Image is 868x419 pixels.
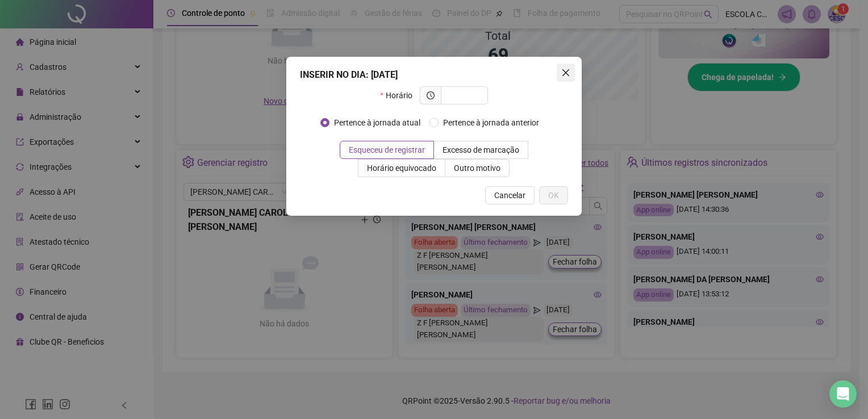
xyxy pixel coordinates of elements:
[829,380,857,408] div: Open Intercom Messenger
[329,116,425,129] span: Pertence à jornada atual
[300,68,568,82] div: INSERIR NO DIA : [DATE]
[557,64,575,82] button: Close
[367,164,436,173] span: Horário equivocado
[454,164,500,173] span: Outro motivo
[561,68,570,77] span: close
[427,91,435,99] span: clock-circle
[380,86,419,104] label: Horário
[485,186,535,204] button: Cancelar
[494,189,525,202] span: Cancelar
[349,145,425,154] span: Esqueceu de registrar
[443,145,519,154] span: Excesso de marcação
[439,116,544,129] span: Pertence à jornada anterior
[539,186,568,204] button: OK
